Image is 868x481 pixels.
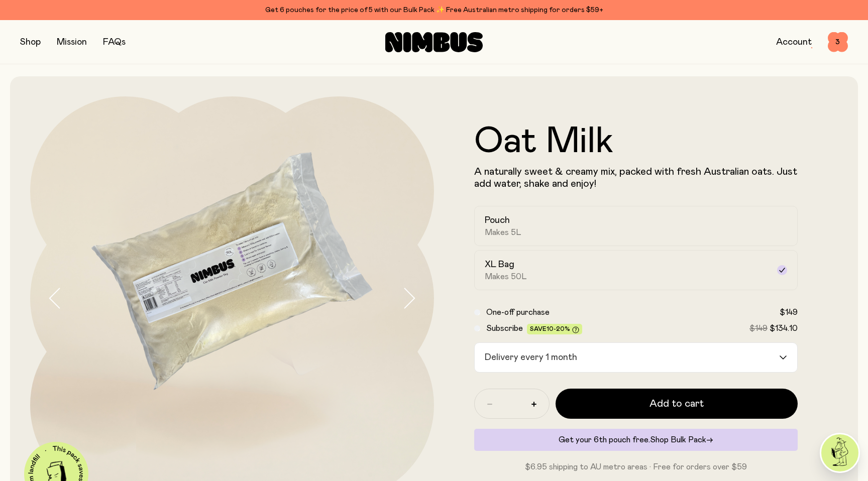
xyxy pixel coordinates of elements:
div: Search for option [474,342,798,373]
a: FAQs [103,38,126,47]
span: Save [530,326,579,333]
a: Account [776,38,812,47]
button: 3 [828,32,848,52]
div: Get your 6th pouch free. [474,429,798,451]
p: A naturally sweet & creamy mix, packed with fresh Australian oats. Just add water, shake and enjoy! [474,166,798,190]
button: Add to cart [556,389,798,419]
span: Makes 50L [485,272,527,282]
a: Shop Bulk Pack→ [650,436,713,444]
span: $149 [780,308,798,316]
div: Get 6 pouches for the price of 5 with our Bulk Pack ✨ Free Australian metro shipping for orders $59+ [20,4,848,16]
span: $134.10 [770,324,798,332]
span: One-off purchase [486,308,550,316]
span: Makes 5L [485,227,521,237]
h2: Pouch [485,214,510,226]
a: Mission [57,38,87,47]
h2: XL Bag [485,259,514,271]
span: Subscribe [486,324,523,332]
span: $149 [749,324,768,332]
span: Delivery every 1 month [482,343,580,372]
h1: Oat Milk [474,124,798,160]
span: Add to cart [649,397,704,411]
input: Search for option [581,343,778,372]
span: 10-20% [547,326,570,332]
img: agent [821,434,858,471]
p: $6.95 shipping to AU metro areas · Free for orders over $59 [474,461,798,473]
span: Shop Bulk Pack [650,436,706,444]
